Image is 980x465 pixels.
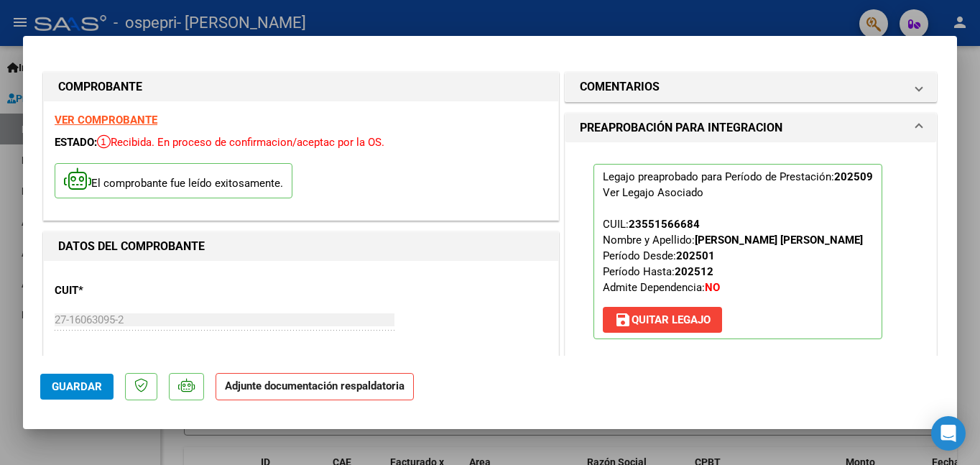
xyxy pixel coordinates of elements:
[40,374,114,400] button: Guardar
[225,379,405,392] strong: Adjunte documentación respaldatoria
[55,163,292,198] p: El comprobante fue leído exitosamente.
[55,136,97,149] span: ESTADO:
[58,239,205,253] strong: DATOS DEL COMPROBANTE
[565,73,936,101] mat-expansion-panel-header: COMENTARIOS
[603,185,703,201] div: Ver Legajo Asociado
[97,136,384,149] span: Recibida. En proceso de confirmacion/aceptac por la OS.
[603,307,722,333] button: Quitar Legajo
[55,282,203,299] p: CUIT
[52,380,102,393] span: Guardar
[614,313,711,326] span: Quitar Legajo
[565,142,936,372] div: PREAPROBACIÓN PARA INTEGRACION
[834,170,873,183] strong: 202509
[580,78,660,96] h1: COMENTARIOS
[676,249,715,262] strong: 202501
[565,114,936,142] mat-expansion-panel-header: PREAPROBACIÓN PARA INTEGRACION
[705,281,720,294] strong: NO
[675,265,713,278] strong: 202512
[580,119,782,137] h1: PREAPROBACIÓN PARA INTEGRACION
[629,216,700,232] div: 23551566684
[614,311,632,328] mat-icon: save
[593,164,882,339] p: Legajo preaprobado para Período de Prestación:
[603,218,863,294] span: CUIL: Nombre y Apellido: Período Desde: Período Hasta: Admite Dependencia:
[58,80,142,93] strong: COMPROBANTE
[931,416,966,451] div: Open Intercom Messenger
[695,234,863,247] strong: [PERSON_NAME] [PERSON_NAME]
[55,114,157,126] a: VER COMPROBANTE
